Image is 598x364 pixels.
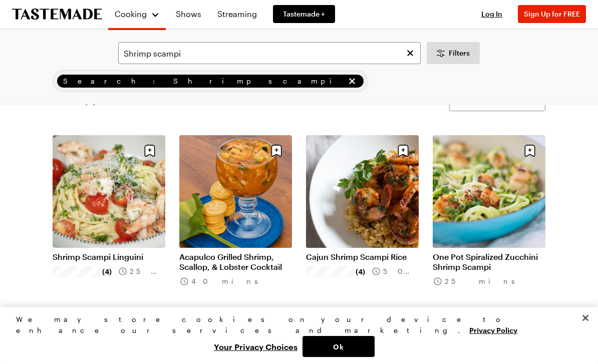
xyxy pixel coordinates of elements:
[481,10,502,18] span: Log In
[12,9,102,20] a: To Tastemade Home Page
[524,10,580,18] span: Sign Up for FREE
[53,252,165,262] a: Shrimp Scampi Linguini
[283,9,325,19] span: Tastemade +
[394,141,413,160] button: Save recipe
[114,4,160,24] button: Cooking
[469,325,517,334] a: More information about your privacy, opens in a new tab
[140,141,159,160] button: Save recipe
[574,307,596,329] button: Close
[472,9,512,19] button: Log In
[449,48,470,58] span: Filters
[433,252,545,272] a: One Pot Spiralized Zucchini Shrimp Scampi
[405,48,416,59] button: Clear search
[267,141,286,160] button: Save recipe
[16,314,573,357] div: Privacy
[306,252,419,262] a: Cajun Shrimp Scampi Rice
[273,5,335,23] a: Tastemade +
[347,76,358,87] button: remove Search: Shrimp scampi
[209,336,303,357] button: Your Privacy Choices
[16,314,573,336] div: We may store cookies on your device to enhance our services and marketing.
[520,141,539,160] button: Save recipe
[518,5,586,23] button: Sign Up for FREE
[303,336,375,357] button: Ok
[63,76,345,87] span: Search: Shrimp scampi
[427,42,480,64] button: Desktop filters
[115,9,147,19] span: Cooking
[179,252,292,272] a: Acapulco Grilled Shrimp, Scallop, & Lobster Cocktail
